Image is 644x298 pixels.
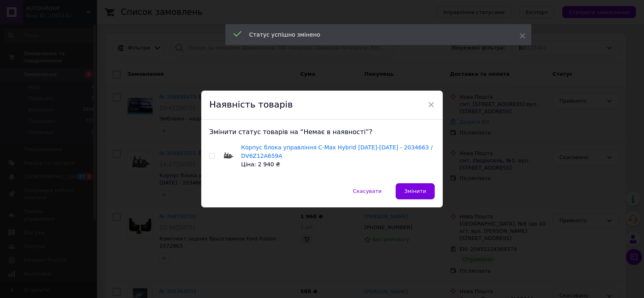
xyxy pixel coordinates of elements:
button: Скасувати [345,183,390,199]
span: Змінити [404,188,426,194]
a: Корпус блока управління C-Max Hybrid [DATE]-[DATE] - 2034663 / DV6Z12A659A [241,144,433,159]
div: Ціна: 2 940 ₴ [241,160,435,169]
button: Змінити [396,183,435,199]
span: Скасувати [353,188,382,194]
div: Наявність товарів [201,91,443,120]
div: Статус успішно змінено [249,31,500,39]
span: × [427,98,435,112]
div: Змінити статус товарів на “Немає в наявності”? [209,128,435,137]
